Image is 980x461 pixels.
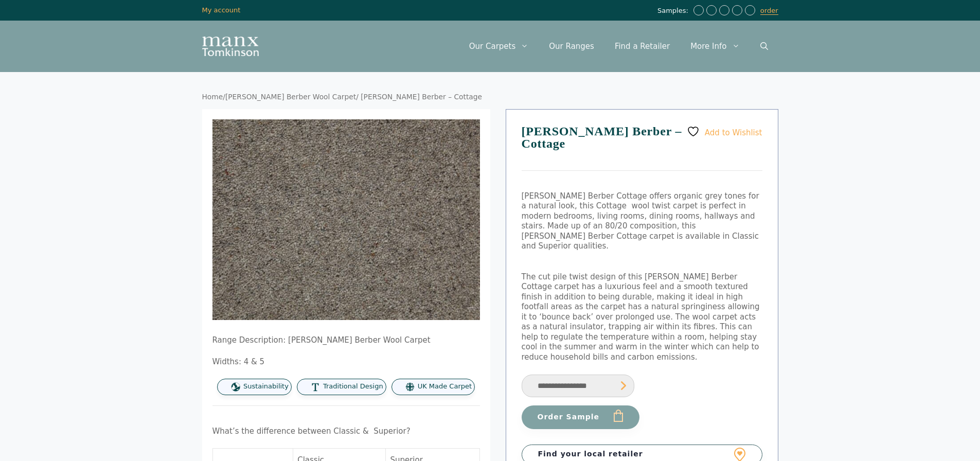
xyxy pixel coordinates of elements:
[202,37,259,56] img: Manx Tomkinson
[418,382,472,391] span: UK Made Carpet
[212,119,480,320] img: Tomkinson Berber - Cottage
[459,31,539,62] a: Our Carpets
[522,405,639,429] button: Order Sample
[522,125,762,171] h1: [PERSON_NAME] Berber – Cottage
[539,31,604,62] a: Our Ranges
[202,93,223,101] a: Home
[243,382,289,391] span: Sustainability
[225,93,356,101] a: [PERSON_NAME] Berber Wool Carpet
[323,382,383,391] span: Traditional Design
[202,6,241,14] a: My account
[212,335,480,346] p: Range Description: [PERSON_NAME] Berber Wool Carpet
[687,125,762,138] a: Add to Wishlist
[212,427,480,437] p: What’s the difference between Classic & Superior?
[459,31,778,62] nav: Primary
[680,31,750,62] a: More Info
[760,7,778,15] a: order
[604,31,680,62] a: Find a Retailer
[522,191,759,251] span: [PERSON_NAME] Berber Cottage offers organic grey tones for a natural look, this Cottage wool twis...
[212,357,480,367] p: Widths: 4 & 5
[705,128,762,137] span: Add to Wishlist
[202,93,778,102] nav: Breadcrumb
[522,272,760,362] span: The cut pile twist design of this [PERSON_NAME] Berber Cottage carpet has a luxurious feel and a ...
[750,31,778,62] a: Open Search Bar
[657,7,691,15] span: Samples:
